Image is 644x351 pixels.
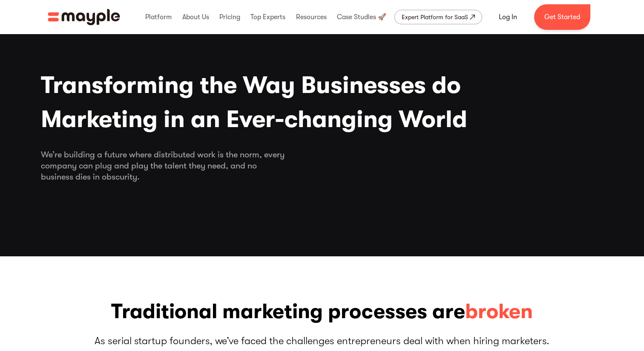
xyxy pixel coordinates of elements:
div: Expert Platform for SaaS [402,12,468,22]
div: Platform [143,3,174,31]
span: business dies in obscurity. [41,171,603,183]
div: Top Experts [248,3,287,31]
h1: Transforming the Way Businesses do [41,68,603,136]
div: About Us [180,3,211,31]
a: home [48,9,120,25]
div: Resources [294,3,329,31]
a: Log In [489,7,527,27]
div: We’re building a future where distributed work is the norm, every [41,149,603,183]
p: As serial startup founders, we’ve faced the challenges entrepreneurs deal with when hiring market... [41,334,603,348]
h3: Traditional marketing processes are [41,298,603,325]
a: Get Started [534,4,590,30]
a: Expert Platform for SaaS [394,10,482,24]
span: broken [465,298,533,325]
img: Mayple logo [48,9,120,25]
span: Marketing in an Ever-changing World [41,102,603,136]
span: company can plug and play the talent they need, and no [41,160,603,171]
div: Pricing [217,3,242,31]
